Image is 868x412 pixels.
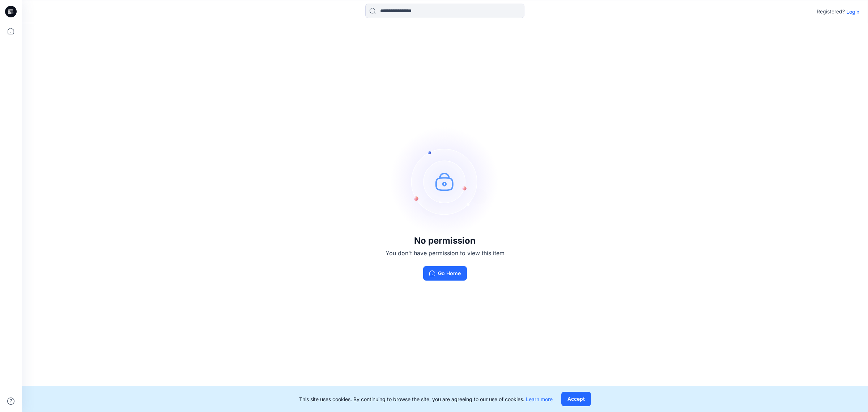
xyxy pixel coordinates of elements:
[817,7,845,16] p: Registered?
[423,266,467,281] button: Go Home
[846,8,859,16] p: Login
[299,395,553,403] p: This site uses cookies. By continuing to browse the site, you are agreeing to our use of cookies.
[386,236,505,246] h3: No permission
[561,392,591,406] button: Accept
[391,127,499,236] img: no-perm.svg
[386,249,505,257] p: You don't have permission to view this item
[526,396,553,402] a: Learn more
